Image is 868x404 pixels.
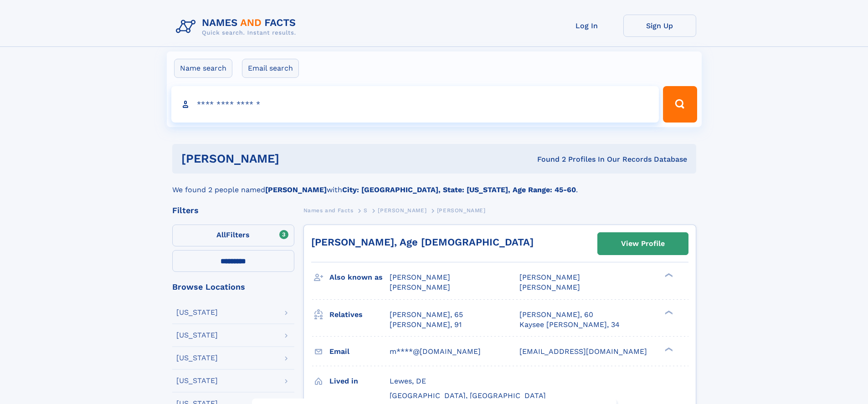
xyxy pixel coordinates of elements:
[342,185,576,194] b: City: [GEOGRAPHIC_DATA], State: [US_STATE], Age Range: 45-60
[172,225,294,246] label: Filters
[364,205,368,216] a: S
[519,283,580,291] span: [PERSON_NAME]
[390,320,462,330] a: [PERSON_NAME], 91
[265,185,327,194] b: [PERSON_NAME]
[171,86,659,123] input: search input
[311,236,534,248] a: [PERSON_NAME], Age [DEMOGRAPHIC_DATA]
[303,205,354,216] a: Names and Facts
[242,59,299,78] label: Email search
[390,310,463,320] a: [PERSON_NAME], 65
[663,272,673,278] div: ❯
[172,15,303,39] img: Logo Names and Facts
[598,233,688,255] a: View Profile
[437,207,486,214] span: [PERSON_NAME]
[519,273,580,281] span: [PERSON_NAME]
[378,205,426,216] a: [PERSON_NAME]
[172,174,696,195] div: We found 2 people named with .
[390,377,426,385] span: Lewes, DE
[663,346,673,352] div: ❯
[390,273,450,281] span: [PERSON_NAME]
[408,154,687,164] div: Found 2 Profiles In Our Records Database
[176,377,218,384] div: [US_STATE]
[329,344,390,359] h3: Email
[519,347,647,356] span: [EMAIL_ADDRESS][DOMAIN_NAME]
[390,391,546,400] span: [GEOGRAPHIC_DATA], [GEOGRAPHIC_DATA]
[176,309,218,316] div: [US_STATE]
[519,320,620,330] a: Kaysee [PERSON_NAME], 34
[623,15,696,37] a: Sign Up
[621,233,665,254] div: View Profile
[519,310,593,320] a: [PERSON_NAME], 60
[174,59,232,78] label: Name search
[550,15,623,37] a: Log In
[329,270,390,285] h3: Also known as
[176,354,218,362] div: [US_STATE]
[663,86,697,123] button: Search Button
[329,373,390,389] h3: Lived in
[216,230,226,239] span: All
[378,207,426,214] span: [PERSON_NAME]
[172,206,294,215] div: Filters
[176,332,218,339] div: [US_STATE]
[663,309,673,315] div: ❯
[172,283,294,291] div: Browse Locations
[329,307,390,322] h3: Relatives
[364,207,368,214] span: S
[390,283,450,291] span: [PERSON_NAME]
[181,153,408,164] h1: [PERSON_NAME]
